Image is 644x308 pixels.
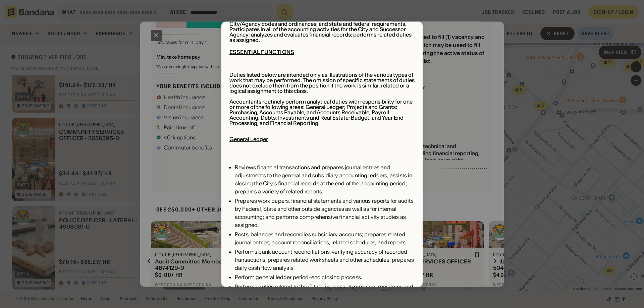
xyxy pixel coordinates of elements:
u: General Ledger [229,137,268,142]
div: Posts, balances and reconciles subsidiary accounts; prepares related journal entries, account rec... [235,231,415,247]
u: ESSENTIAL FUNCTIONS [229,49,294,56]
div: Prepares work papers, financial statements and various reports for audits by Federal, State and o... [235,197,415,229]
div: Perform general ledger period-end closing process. [235,273,415,282]
div: Reviews financial transactions and prepares journal entries and adjustments to the general and su... [235,164,415,196]
div: Performs bank account reconciliations, verifying accuracy of recorded transactions; prepares rela... [235,248,415,272]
